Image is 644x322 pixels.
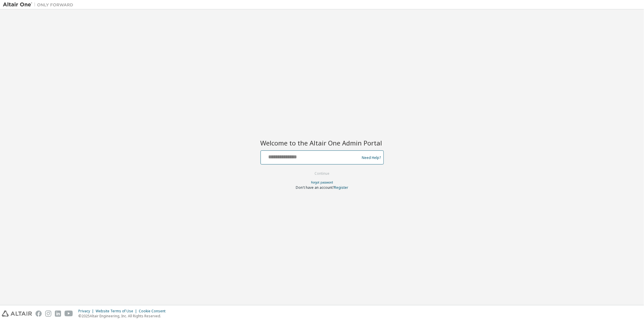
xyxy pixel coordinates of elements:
[78,314,169,318] p: © 2025 Altair Engineering, Inc. All Rights Reserved.
[311,180,333,184] a: Forgot password
[3,2,76,8] img: Altair One
[36,311,42,317] img: facebook.svg
[139,309,169,314] div: Cookie Consent
[96,309,139,314] div: Website Terms of Use
[55,311,61,317] img: linkedin.svg
[334,185,348,190] a: Register
[2,311,32,317] img: altair_logo.svg
[78,309,96,314] div: Privacy
[45,311,51,317] img: instagram.svg
[296,185,334,190] span: Don't have an account?
[261,139,384,147] h2: Welcome to the Altair One Admin Portal
[65,311,73,317] img: youtube.svg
